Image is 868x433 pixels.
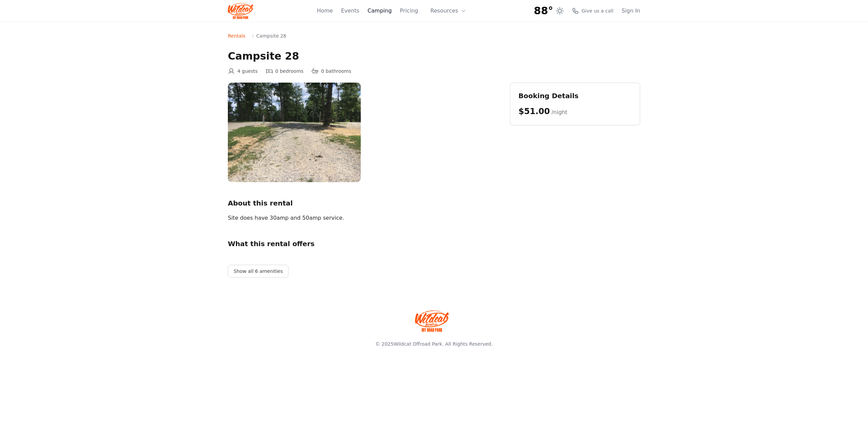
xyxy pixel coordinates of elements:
[228,265,289,278] button: Show all 6 amenities
[518,91,632,101] h2: Booking Details
[256,33,286,39] span: Campsite 28
[228,33,640,39] nav: Breadcrumb
[622,7,640,15] a: Sign In
[341,7,359,15] a: Events
[415,310,449,332] img: Wildcat Offroad park
[426,4,470,18] button: Resources
[237,68,258,74] span: 4 guests
[552,109,568,115] span: /night
[321,68,351,74] span: 0 bathrooms
[581,7,613,14] span: Give us a call
[518,107,550,116] span: $51.00
[400,7,418,15] a: Pricing
[228,213,452,223] div: Site does have 30amp and 50amp service.
[275,68,303,74] span: 0 bedrooms
[375,341,493,347] span: © 2025 . All Rights Reserved.
[228,50,640,62] h1: Campsite 28
[368,7,392,15] a: Camping
[228,239,499,248] h2: What this rental offers
[228,83,361,182] img: campsite%2028.JPG
[228,3,253,19] img: Wildcat Logo
[534,5,553,17] span: 88°
[228,33,245,39] a: Rentals
[394,341,442,347] a: Wildcat Offroad Park
[572,7,613,14] a: Give us a call
[317,7,333,15] a: Home
[228,198,499,208] h2: About this rental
